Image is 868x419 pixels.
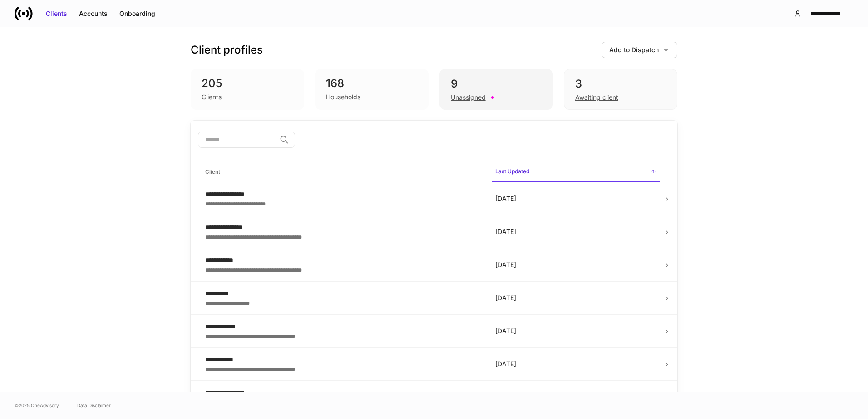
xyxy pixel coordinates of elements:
[205,167,220,176] h6: Client
[73,6,113,21] button: Accounts
[495,227,656,236] p: [DATE]
[495,360,656,369] p: [DATE]
[575,93,618,102] div: Awaiting client
[602,42,677,58] button: Add to Dispatch
[495,326,656,336] p: [DATE]
[202,163,484,181] span: Client
[326,93,360,102] div: Households
[495,167,529,175] h6: Last Updated
[191,43,263,57] h3: Client profiles
[202,93,222,102] div: Clients
[492,162,660,182] span: Last Updated
[15,402,59,409] span: © 2025 OneAdvisory
[451,93,486,102] div: Unassigned
[40,6,73,21] button: Clients
[79,9,108,18] div: Accounts
[439,69,553,110] div: 9Unassigned
[451,77,542,91] div: 9
[46,9,67,18] div: Clients
[326,76,418,91] div: 168
[113,6,161,21] button: Onboarding
[609,45,659,54] div: Add to Dispatch
[564,69,677,110] div: 3Awaiting client
[202,76,293,91] div: 205
[495,260,656,269] p: [DATE]
[575,77,666,91] div: 3
[77,402,111,409] a: Data Disclaimer
[495,194,656,203] p: [DATE]
[495,293,656,302] p: [DATE]
[119,9,155,18] div: Onboarding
